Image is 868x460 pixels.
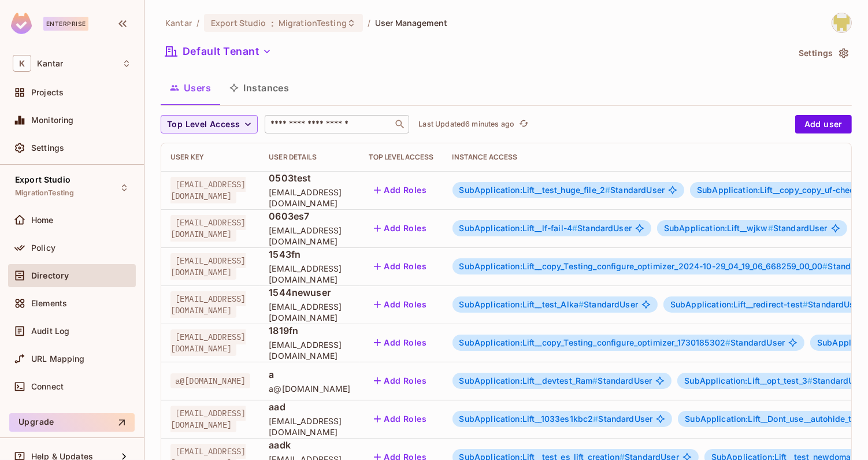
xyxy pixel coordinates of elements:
[369,372,432,390] button: Add Roles
[170,215,246,242] span: [EMAIL_ADDRESS][DOMAIN_NAME]
[170,291,246,318] span: [EMAIL_ADDRESS][DOMAIN_NAME]
[9,413,135,432] button: Upgrade
[269,383,350,394] span: a@[DOMAIN_NAME]
[459,224,632,233] span: StandardUser
[795,115,852,133] button: Add user
[822,261,828,271] span: #
[369,181,432,199] button: Add Roles
[684,376,813,385] span: SubApplication:Lift__opt_test_3
[832,13,851,32] img: Girishankar.VP@kantar.com
[31,327,69,336] span: Audit Log
[369,295,432,314] button: Add Roles
[664,224,828,233] span: StandardUser
[31,382,64,391] span: Connect
[768,223,773,233] span: #
[170,153,250,162] div: User Key
[368,17,370,28] li: /
[170,329,246,356] span: [EMAIL_ADDRESS][DOMAIN_NAME]
[31,143,64,153] span: Settings
[269,400,350,413] span: aad
[369,219,432,238] button: Add Roles
[459,223,578,233] span: SubApplication:Lift__lf-fail-4
[269,416,350,437] span: [EMAIL_ADDRESS][DOMAIN_NAME]
[592,376,598,385] span: #
[684,376,867,385] span: StandardUser
[517,117,531,131] button: refresh
[807,376,813,385] span: #
[269,248,350,261] span: 1543fn
[165,17,192,28] span: the active workspace
[167,117,240,132] span: Top Level Access
[13,55,31,72] span: K
[670,299,808,309] span: SubApplication:Lift__redirect-test
[459,185,611,195] span: SubApplication:Lift__test_huge_file_2
[170,373,250,388] span: a@[DOMAIN_NAME]
[269,263,350,285] span: [EMAIL_ADDRESS][DOMAIN_NAME]
[220,73,298,102] button: Instances
[369,333,432,352] button: Add Roles
[31,243,55,253] span: Policy
[269,210,350,222] span: 0603es7
[269,225,350,247] span: [EMAIL_ADDRESS][DOMAIN_NAME]
[459,376,652,385] span: StandardUser
[170,406,246,432] span: [EMAIL_ADDRESS][DOMAIN_NAME]
[37,59,63,68] span: Workspace: Kantar
[11,13,32,34] img: SReyMgAAAABJRU5ErkJggg==
[269,286,350,299] span: 1544newuser
[161,73,220,102] button: Users
[170,253,246,280] span: [EMAIL_ADDRESS][DOMAIN_NAME]
[31,299,67,308] span: Elements
[369,257,432,276] button: Add Roles
[269,324,350,337] span: 1819fn
[519,118,529,130] span: refresh
[459,376,598,385] span: SubApplication:Lift__devtest_Ram
[459,186,665,195] span: StandardUser
[269,172,350,184] span: 0503test
[161,115,258,133] button: Top Level Access
[459,338,785,347] span: StandardUser
[31,216,54,225] span: Home
[803,299,808,309] span: #
[211,17,266,28] span: Export Studio
[43,17,88,31] div: Enterprise
[459,414,653,424] span: StandardUser
[369,153,434,162] div: Top Level Access
[279,17,347,28] span: MigrationTesting
[269,368,350,381] span: a
[31,116,74,125] span: Monitoring
[605,185,610,195] span: #
[269,439,350,451] span: aadk
[578,299,584,309] span: #
[514,117,531,131] span: Click to refresh data
[31,354,85,363] span: URL Mapping
[196,17,199,28] li: /
[572,223,577,233] span: #
[459,261,828,271] span: SubApplication:Lift__copy_Testing_configure_optimizer_2024-10-29_04_19_06_668259_00_00
[15,188,74,198] span: MigrationTesting
[593,414,598,424] span: #
[459,299,584,309] span: SubApplication:Lift__test_Alka
[269,301,350,323] span: [EMAIL_ADDRESS][DOMAIN_NAME]
[15,175,71,184] span: Export Studio
[369,410,432,428] button: Add Roles
[170,177,246,203] span: [EMAIL_ADDRESS][DOMAIN_NAME]
[664,223,773,233] span: SubApplication:Lift__wjkw
[31,271,69,280] span: Directory
[161,42,276,61] button: Default Tenant
[418,120,514,129] p: Last Updated 6 minutes ago
[269,153,350,162] div: User Details
[725,337,730,347] span: #
[31,88,64,97] span: Projects
[375,17,447,28] span: User Management
[459,337,731,347] span: SubApplication:Lift__copy_Testing_configure_optimizer_1730185302
[459,300,638,309] span: StandardUser
[794,44,852,62] button: Settings
[269,339,350,361] span: [EMAIL_ADDRESS][DOMAIN_NAME]
[270,18,275,28] span: :
[269,187,350,209] span: [EMAIL_ADDRESS][DOMAIN_NAME]
[459,414,599,424] span: SubApplication:Lift__1033es1kbc2
[670,300,862,309] span: StandardUser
